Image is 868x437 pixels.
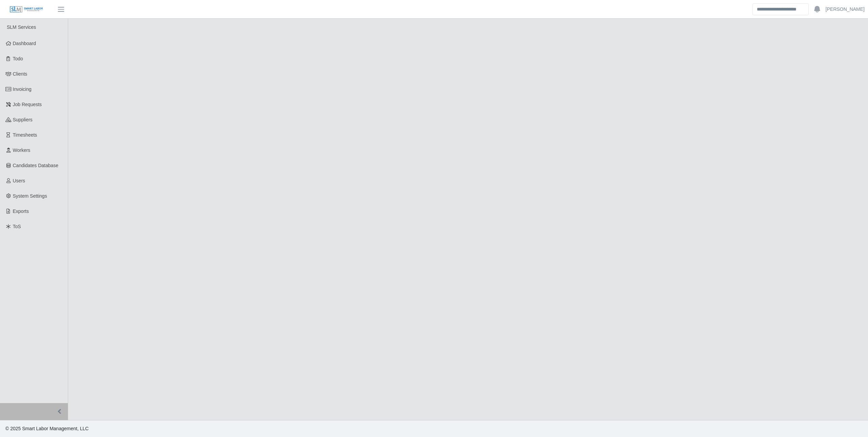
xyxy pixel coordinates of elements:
[13,178,25,183] span: Users
[13,208,29,214] span: Exports
[13,163,59,168] span: Candidates Database
[13,147,31,153] span: Workers
[13,224,21,229] span: ToS
[5,426,88,431] span: © 2025 Smart Labor Management, LLC
[826,6,865,13] a: [PERSON_NAME]
[13,102,42,107] span: Job Requests
[13,56,23,61] span: Todo
[9,6,43,13] img: SLM Logo
[7,24,36,30] span: SLM Services
[13,193,47,199] span: System Settings
[752,3,809,15] input: Search
[13,41,36,46] span: Dashboard
[13,117,33,122] span: Suppliers
[13,132,37,138] span: Timesheets
[13,71,27,77] span: Clients
[13,86,32,92] span: Invoicing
